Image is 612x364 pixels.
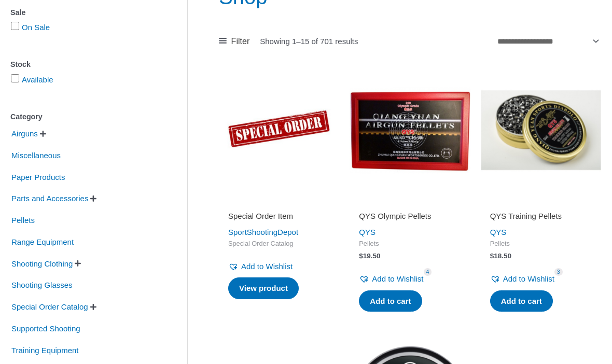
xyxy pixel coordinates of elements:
[241,262,293,271] span: Add to Wishlist
[503,274,554,283] span: Add to Wishlist
[10,302,89,311] a: Special Order Catalog
[554,268,563,276] span: 3
[75,260,81,267] span: 
[372,274,423,283] span: Add to Wishlist
[228,228,298,236] a: SportShootingDepot
[359,228,375,236] a: QYS
[10,298,89,316] span: Special Order Catalog
[10,255,74,273] span: Shooting Clothing
[490,197,592,209] iframe: Customer reviews powered by Trustpilot
[490,252,494,260] span: $
[219,34,249,49] a: Filter
[359,197,461,209] iframe: Customer reviews powered by Trustpilot
[10,150,62,159] a: Miscellaneous
[490,211,592,221] h2: QYS Training Pellets
[10,5,156,20] div: Sale
[10,233,75,251] span: Range Equipment
[490,211,592,225] a: QYS Training Pellets
[359,252,380,260] bdi: 19.50
[490,228,507,236] a: QYS
[228,240,330,248] span: Special Order Catalog
[10,345,80,354] a: Training Equipment
[10,109,156,124] div: Category
[10,258,74,267] a: Shooting Clothing
[10,172,66,180] a: Paper Products
[10,190,89,207] span: Parts and Accessories
[10,324,81,332] a: Supported Shooting
[10,342,80,359] span: Training Equipment
[11,22,19,30] input: On Sale
[490,252,511,260] bdi: 18.50
[424,268,432,276] span: 4
[10,147,62,164] span: Miscellaneous
[10,276,74,294] span: Shooting Glasses
[228,259,293,274] a: Add to Wishlist
[359,240,461,248] span: Pellets
[10,280,74,289] a: Shooting Glasses
[490,240,592,248] span: Pellets
[10,129,39,137] a: Airguns
[490,290,553,312] a: Add to cart: “QYS Training Pellets”
[10,237,75,246] a: Range Equipment
[10,193,89,202] a: Parts and Accessories
[359,272,423,286] a: Add to Wishlist
[228,277,299,299] a: Read more about “Special Order Item”
[90,195,96,202] span: 
[10,320,81,338] span: Supported Shooting
[22,75,53,84] a: Available
[359,211,461,221] h2: QYS Olympic Pellets
[260,37,358,45] p: Showing 1–15 of 701 results
[22,23,50,32] a: On Sale
[490,272,554,286] a: Add to Wishlist
[228,211,330,221] h2: Special Order Item
[10,57,156,72] div: Stock
[10,215,36,224] a: Pellets
[350,70,470,190] img: QYS Olympic Pellets
[10,212,36,229] span: Pellets
[493,32,601,50] select: Shop order
[90,303,96,311] span: 
[228,211,330,225] a: Special Order Item
[10,169,66,186] span: Paper Products
[10,125,39,143] span: Airguns
[11,74,19,82] input: Available
[481,70,601,190] img: QYS Training Pellets
[228,197,330,209] iframe: Customer reviews powered by Trustpilot
[219,70,339,190] img: Special Order Item
[359,211,461,225] a: QYS Olympic Pellets
[359,290,422,312] a: Add to cart: “QYS Olympic Pellets”
[231,34,250,49] span: Filter
[40,130,46,137] span: 
[359,252,363,260] span: $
